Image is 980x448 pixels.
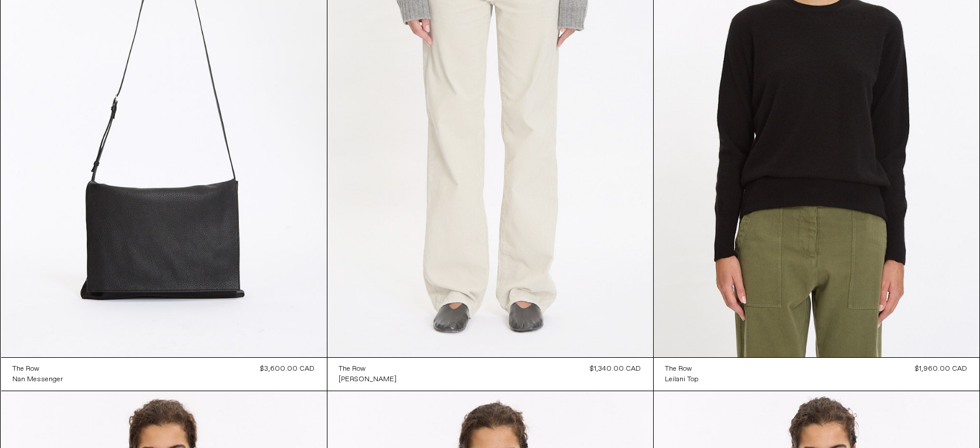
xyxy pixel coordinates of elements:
[665,364,699,374] a: The Row
[665,374,699,385] a: Leilani Top
[916,364,968,374] div: $1,960.00 CAD
[13,364,40,374] div: The Row
[339,374,397,385] a: [PERSON_NAME]
[590,364,641,374] div: $1,340.00 CAD
[13,375,63,385] div: Nan Messenger
[339,364,366,374] div: The Row
[339,375,397,385] div: [PERSON_NAME]
[339,364,397,374] a: The Row
[13,374,63,385] a: Nan Messenger
[261,364,315,374] div: $3,600.00 CAD
[665,375,699,385] div: Leilani Top
[665,364,692,374] div: The Row
[13,364,63,374] a: The Row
